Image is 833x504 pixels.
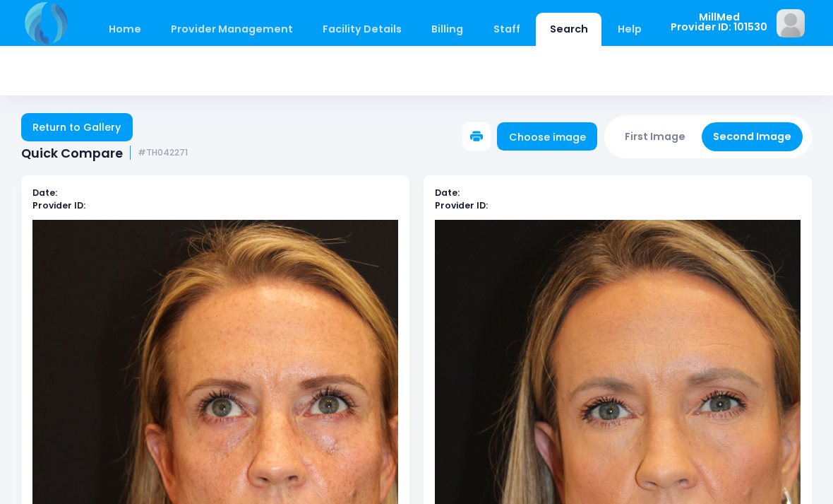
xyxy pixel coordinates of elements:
[613,122,697,151] button: First Image
[32,187,57,199] b: Date:
[435,199,488,211] b: Provider ID:
[157,13,306,46] a: Provider Management
[702,122,803,151] button: Second Image
[536,13,601,46] a: Search
[435,187,460,199] b: Date:
[604,13,656,46] a: Help
[32,199,85,211] b: Provider ID:
[497,122,597,151] a: Choose image
[21,146,123,160] span: Quick Compare
[95,13,155,46] a: Home
[418,13,477,46] a: Billing
[21,113,133,141] a: Return to Gallery
[671,12,767,33] span: MillMed Provider ID: 101530
[777,9,805,37] img: image
[138,148,188,158] small: #TH042271
[479,13,534,46] a: Staff
[309,13,416,46] a: Facility Details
